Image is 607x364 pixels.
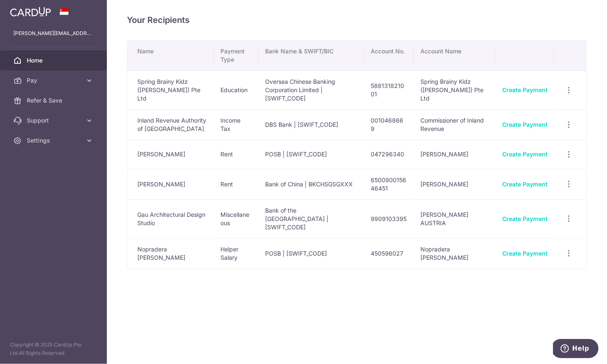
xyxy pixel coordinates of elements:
[214,199,258,238] td: Miscellaneous
[414,169,496,199] td: [PERSON_NAME]
[414,199,496,238] td: [PERSON_NAME] AUSTRIA
[258,169,364,199] td: Bank of China | BKCHSGSGXXX
[13,29,94,38] p: [PERSON_NAME][EMAIL_ADDRESS][PERSON_NAME][DOMAIN_NAME]
[414,40,496,70] th: Account Name
[502,151,548,158] a: Create Payment
[127,70,214,109] td: Spring Brainy Kidz ([PERSON_NAME]) Pte Ltd
[214,40,258,70] th: Payment Type
[364,140,414,169] td: 047296340
[27,76,82,85] span: Pay
[127,13,587,27] h4: Your Recipients
[127,199,214,238] td: Gau Architectural Design Studio
[214,140,258,169] td: Rent
[127,238,214,269] td: Nopradera [PERSON_NAME]
[27,136,82,145] span: Settings
[414,238,496,269] td: Nopradera [PERSON_NAME]
[364,40,414,70] th: Account No.
[214,238,258,269] td: Helper Salary
[502,86,548,93] a: Create Payment
[10,7,51,17] img: CardUp
[27,116,82,125] span: Support
[414,140,496,169] td: [PERSON_NAME]
[258,70,364,109] td: Oversea Chinese Banking Corporation Limited | [SWIFT_CODE]
[502,250,548,257] a: Create Payment
[214,70,258,109] td: Education
[258,40,364,70] th: Bank Name & SWIFT/BIC
[127,40,214,70] th: Name
[364,238,414,269] td: 450596027
[502,121,548,128] a: Create Payment
[414,70,496,109] td: Spring Brainy Kidz ([PERSON_NAME]) Pte Ltd
[258,238,364,269] td: POSB | [SWIFT_CODE]
[27,96,82,105] span: Refer & Save
[502,181,548,188] a: Create Payment
[214,169,258,199] td: Rent
[364,169,414,199] td: 650090015646451
[364,109,414,140] td: 0010468669
[414,109,496,140] td: Commissioner of Inland Revenue
[127,109,214,140] td: Inland Revenue Authority of [GEOGRAPHIC_DATA]
[258,199,364,238] td: Bank of the [GEOGRAPHIC_DATA] | [SWIFT_CODE]
[364,70,414,109] td: 588131821001
[127,140,214,169] td: [PERSON_NAME]
[27,56,82,65] span: Home
[258,109,364,140] td: DBS Bank | [SWIFT_CODE]
[258,140,364,169] td: POSB | [SWIFT_CODE]
[502,215,548,222] a: Create Payment
[364,199,414,238] td: 9909103395
[214,109,258,140] td: Income Tax
[553,339,599,360] iframe: Opens a widget where you can find more information
[127,169,214,199] td: [PERSON_NAME]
